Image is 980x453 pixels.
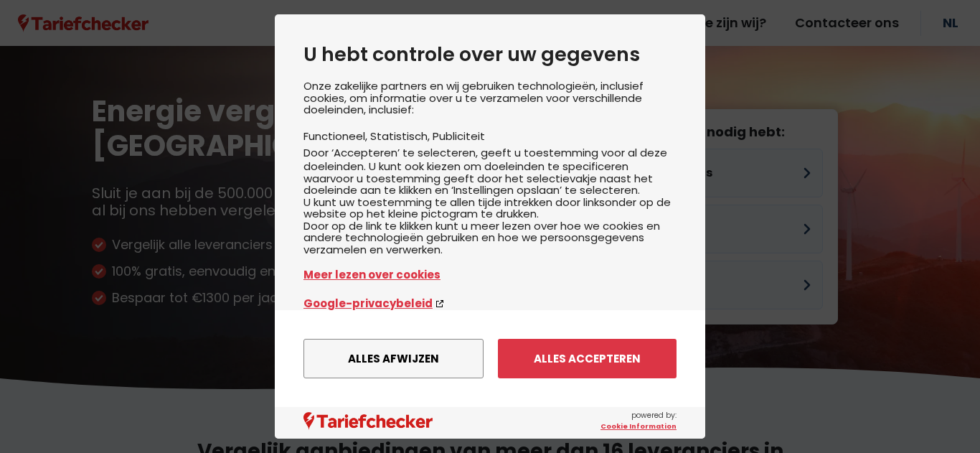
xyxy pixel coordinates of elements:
[370,129,433,144] li: Statistisch
[303,80,677,323] div: Onze zakelijke partners en wij gebruiken technologieën, inclusief cookies, om informatie over u t...
[303,339,484,378] button: Alles afwijzen
[303,266,677,283] a: Meer lezen over cookies
[433,129,485,144] li: Publiciteit
[498,339,677,378] button: Alles accepteren
[303,129,370,144] li: Functioneel
[600,421,677,431] a: Cookie Information
[275,310,705,407] div: menu
[303,412,433,430] img: logo
[303,295,677,312] a: Google-privacybeleid
[600,410,677,431] span: powered by:
[303,43,677,66] h2: U hebt controle over uw gegevens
